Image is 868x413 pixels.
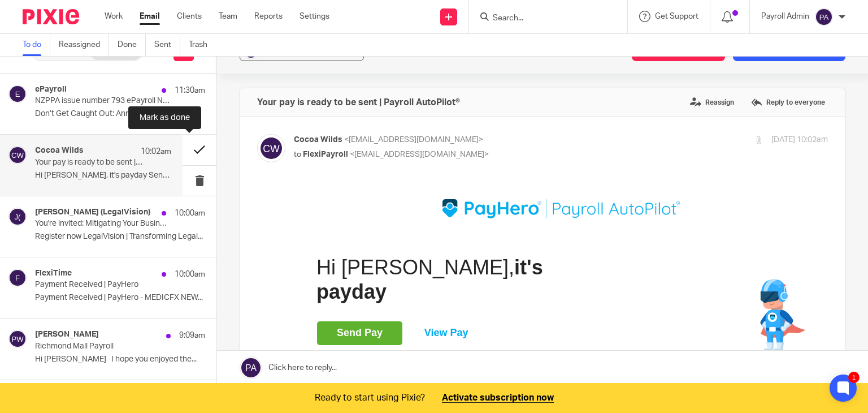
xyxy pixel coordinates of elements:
img: svg%3E [257,134,285,162]
span: <[EMAIL_ADDRESS][DOMAIN_NAME]> [350,150,489,158]
label: Reassign [687,94,737,111]
p: 10:00am [175,208,205,219]
p: Hi [PERSON_NAME] I hope you enjoyed the... [35,355,205,364]
img: AutoPilot_Info.png [466,71,534,188]
span: I've attached a Pay Summary Report for you [23,178,190,188]
span: Cocoa Wilds [294,136,342,144]
h4: [PERSON_NAME] (LegalVision) [35,208,150,217]
a: To do [23,34,50,56]
img: AutoPilot_Logo.png [149,14,386,33]
img: svg%3E [8,146,27,164]
input: Search [492,14,593,24]
h4: Cocoa Wilds [35,146,84,156]
a: View Pay [110,136,195,160]
span: <[EMAIL_ADDRESS][DOMAIN_NAME]> [344,136,483,144]
p: [DATE] 10:02am [771,134,828,146]
a: Done [118,34,146,56]
img: svg%3E [8,269,27,287]
img: svg%3E [815,8,833,26]
label: Reply to everyone [748,94,828,111]
span: it's payday [23,71,249,118]
h4: Your pay is ready to be sent | Payroll AutoPilot® [257,97,460,108]
h4: ePayroll [35,85,67,94]
a: Settings [300,11,329,22]
a: Reassigned [59,34,109,56]
h4: FlexiTime [35,269,72,278]
img: svg%3E [8,208,27,226]
p: 10:02am [141,146,171,157]
p: Payroll Admin [761,11,809,22]
p: Your pay is ready to be sent | Payroll AutoPilot® [35,158,144,167]
p: Payment Received | PayHero [35,280,171,290]
p: Register now LegalVision | Transforming Legal... [35,232,205,242]
p: Hi [PERSON_NAME], it's payday Send Pay View Pay I've... [35,171,171,180]
p: 10:00am [175,269,205,280]
p: 11:30am [175,85,205,96]
img: svg%3E [8,330,27,348]
p: NZPPA issue number 793 ePayroll Newsletter [35,96,171,106]
img: svg%3E [8,85,27,103]
span: FlexiPayroll [303,150,348,158]
p: Richmond Mall Payroll [35,342,171,351]
span: to [294,150,301,158]
a: Sent [154,34,180,56]
h4: [PERSON_NAME] [35,330,99,339]
div: 1 [848,372,860,383]
p: [STREET_ADDRESS] [212,236,322,247]
p: 9:09am [179,330,205,341]
a: Reports [254,11,283,22]
a: Work [105,11,123,22]
a: Team [219,11,237,22]
a: Trash [189,34,216,56]
a: Clients [177,11,202,22]
p: Sent with ♥ from PayHero [212,223,322,234]
span: Get Support [655,12,698,20]
p: Don’t Get Caught Out: Annual Holidays and FBAPS... [35,109,205,119]
h2: Hi [PERSON_NAME], [23,70,324,119]
a: Email [140,11,160,22]
p: You're invited: Mitigating Your Business' Health & Safety Legal Risks with NZISM [35,219,171,229]
img: Pixie [23,9,79,24]
p: Payment Received | PayHero - MEDICFX NEW... [35,293,205,303]
a: Send Pay [23,136,108,160]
